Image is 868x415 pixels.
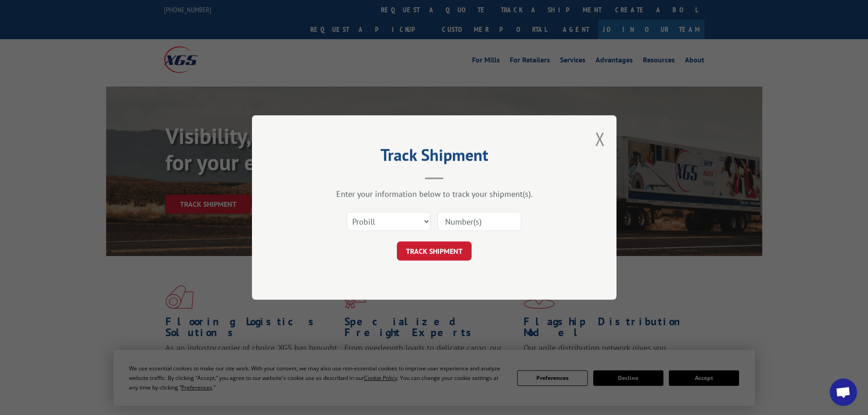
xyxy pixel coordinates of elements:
button: Close modal [595,127,605,151]
div: Open chat [830,379,857,406]
h2: Track Shipment [298,149,571,166]
input: Number(s) [437,212,521,231]
button: TRACK SHIPMENT [397,241,472,261]
div: Enter your information below to track your shipment(s). [298,189,571,199]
